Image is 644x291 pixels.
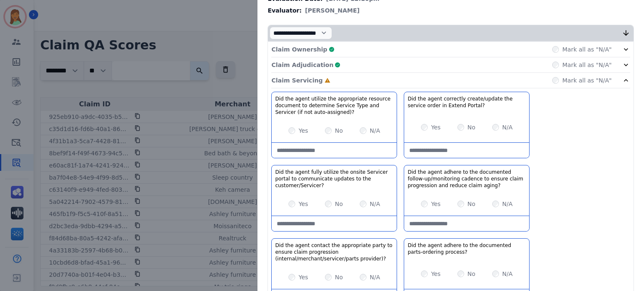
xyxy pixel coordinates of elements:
label: No [467,270,475,278]
p: Claim Servicing [271,76,322,85]
label: Mark all as "N/A" [562,61,612,69]
span: [PERSON_NAME] [305,6,360,15]
label: N/A [370,126,380,135]
label: Yes [431,200,441,208]
h3: Did the agent utilize the appropriate resource document to determine Service Type and Servicer (i... [275,95,393,116]
h3: Did the agent adhere to the documented follow-up/monitoring cadence to ensure claim progression a... [408,169,526,189]
p: Claim Adjudication [271,61,333,69]
label: N/A [370,200,380,208]
label: Yes [299,200,308,208]
h3: Did the agent adhere to the documented parts-ordering process? [408,242,526,255]
h3: Did the agent correctly create/update the service order in Extend Portal? [408,95,526,109]
label: No [335,273,343,281]
label: No [467,123,475,131]
h3: Did the agent contact the appropriate party to ensure claim progression (internal/merchant/servic... [275,242,393,262]
h3: Did the agent fully utilize the onsite Servicer portal to communicate updates to the customer/Ser... [275,169,393,189]
p: Claim Ownership [271,45,327,54]
label: N/A [502,270,513,278]
label: N/A [502,200,513,208]
label: Yes [431,270,441,278]
label: Yes [431,123,441,131]
label: Yes [299,273,308,281]
label: N/A [502,123,513,131]
label: No [335,200,343,208]
label: N/A [370,273,380,281]
label: No [335,126,343,135]
label: Mark all as "N/A" [562,45,612,54]
label: No [467,200,475,208]
label: Mark all as "N/A" [562,76,612,85]
div: Evaluator: [267,6,634,15]
label: Yes [299,126,308,135]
